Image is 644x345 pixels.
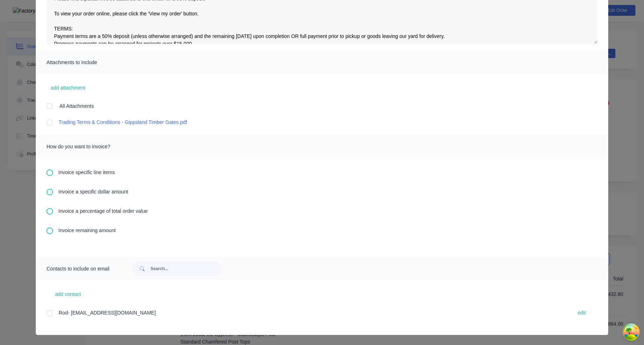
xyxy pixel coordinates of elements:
span: How do you want to invoice? [47,142,125,152]
span: Invoice a percentage of total order value [58,207,148,215]
button: add contact [47,289,89,300]
span: Invoice remaining amount [58,227,116,234]
a: Trading Terms & Conditions - Gippsland Timber Gates.pdf [59,119,564,126]
span: All Attachments [59,102,94,110]
button: add attachment [47,82,89,93]
span: Rod [59,310,68,316]
span: Invoice a specific dollar amount [58,188,128,196]
input: Search... [151,262,221,276]
span: Invoice specific line items [58,169,115,176]
button: Open Tanstack query devtools [624,325,638,339]
span: - [EMAIL_ADDRESS][DOMAIN_NAME] [68,310,156,316]
span: Contacts to include on email [47,264,114,274]
button: edit [573,308,591,318]
span: Attachments to include [47,57,125,67]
